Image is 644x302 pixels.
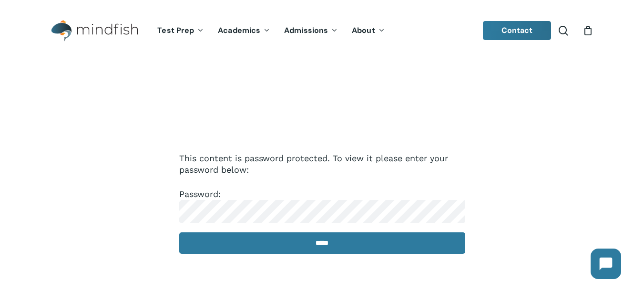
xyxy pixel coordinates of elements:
p: This content is password protected. To view it please enter your password below: [179,153,465,188]
span: Test Prep [157,25,194,35]
label: Password: [179,189,465,216]
nav: Main Menu [150,13,391,49]
span: Academics [218,25,260,35]
span: Contact [501,25,533,35]
a: Contact [483,21,552,40]
a: Test Prep [150,27,211,35]
iframe: Chatbot [581,239,631,289]
a: Admissions [277,27,345,35]
a: Cart [583,25,593,36]
a: Academics [211,27,277,35]
header: Main Menu [38,13,606,49]
span: Admissions [284,25,328,35]
input: Password: [179,200,465,223]
a: About [345,27,392,35]
span: About [352,25,375,35]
